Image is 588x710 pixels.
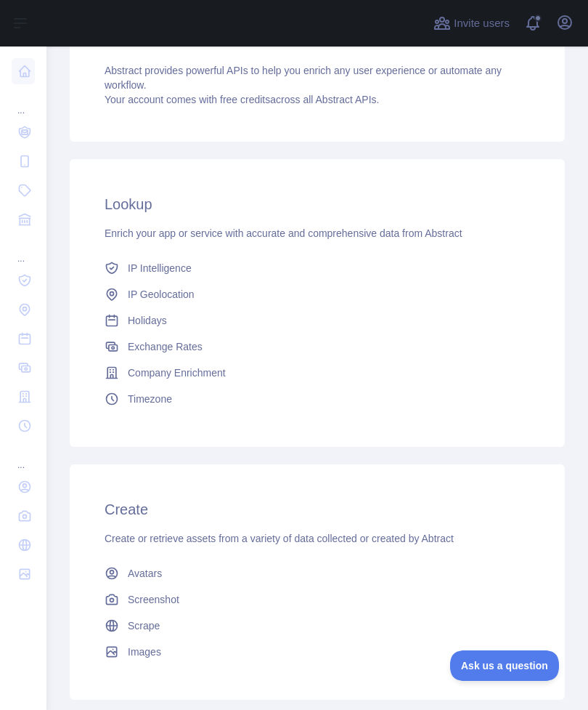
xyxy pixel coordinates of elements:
h3: Create [105,499,530,520]
span: Invite users [454,15,510,32]
a: Avatars [99,560,536,586]
span: Holidays [128,313,167,328]
iframe: Toggle Customer Support [450,650,559,681]
span: IP Geolocation [128,287,195,302]
a: Scrape [99,613,536,639]
span: Abstract provides powerful APIs to help you enrich any user experience or automate any workflow. [105,65,502,91]
a: Timezone [99,386,536,412]
a: Company Enrichment [99,360,536,386]
span: Company Enrichment [128,366,226,380]
span: Create or retrieve assets from a variety of data collected or created by Abtract [105,533,454,544]
span: Timezone [128,392,172,406]
div: ... [12,235,35,265]
a: Holidays [99,307,536,334]
span: Enrich your app or service with accurate and comprehensive data from Abstract [105,227,462,239]
a: Screenshot [99,586,536,613]
span: Avatars [128,566,162,581]
div: ... [12,87,35,116]
a: IP Intelligence [99,255,536,281]
span: Screenshot [128,592,179,607]
span: free credits [220,94,270,105]
h3: Lookup [105,194,530,214]
a: Images [99,639,536,665]
span: Your account comes with across all Abstract APIs. [105,94,379,105]
button: Invite users [430,12,513,35]
span: Exchange Rates [128,339,203,354]
span: Images [128,645,161,659]
span: IP Intelligence [128,261,192,275]
span: Scrape [128,618,160,633]
div: ... [12,442,35,471]
a: Exchange Rates [99,334,536,360]
a: IP Geolocation [99,281,536,307]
